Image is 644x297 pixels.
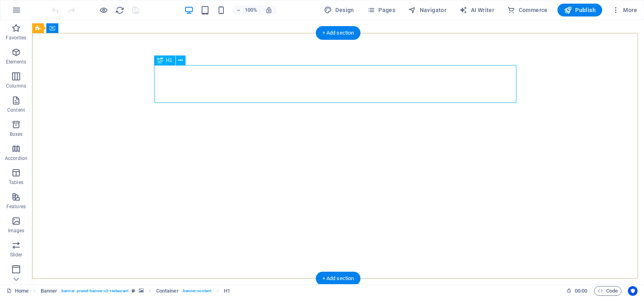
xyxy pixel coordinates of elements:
p: Features [6,203,26,210]
button: More [609,4,640,16]
span: Pages [367,6,395,14]
span: Code [598,286,618,296]
span: Commerce [507,6,548,14]
i: On resize automatically adjust zoom level to fit chosen device. [265,6,272,14]
button: Code [594,286,621,296]
span: : [580,288,582,294]
button: Publish [557,4,602,16]
p: Content [7,107,25,113]
i: This element is a customizable preset [132,289,135,293]
div: + Add section [316,272,361,285]
button: Navigator [405,4,450,16]
nav: breadcrumb [41,286,231,296]
span: Publish [564,6,596,14]
button: Pages [364,4,398,16]
p: Columns [6,83,26,89]
p: Favorites [6,35,26,41]
div: + Add section [316,26,361,40]
button: AI Writer [456,4,497,16]
span: H1 [166,58,172,63]
span: Design [324,6,354,14]
button: Design [321,4,357,16]
span: 00 00 [575,286,587,296]
h6: Session time [566,286,588,296]
span: Click to select. Double-click to edit [156,286,179,296]
a: Click to cancel selection. Double-click to open Pages [6,286,29,296]
span: . banner-content [182,286,211,296]
span: Click to select. Double-click to edit [41,286,58,296]
button: Commerce [504,4,551,16]
button: reload [115,5,124,15]
p: Boxes [10,131,23,137]
p: Accordion [5,155,27,162]
p: Tables [9,179,23,186]
p: Slider [10,252,23,258]
p: Elements [6,59,27,65]
p: Images [8,227,25,234]
span: . banner .preset-banner-v3-restaurant [60,286,128,296]
button: Usercentrics [628,286,638,296]
span: AI Writer [459,6,494,14]
div: Design (Ctrl+Alt+Y) [321,4,357,16]
span: Click to select. Double-click to edit [224,286,230,296]
i: Reload page [115,6,124,15]
button: 100% [232,5,261,15]
i: This element contains a background [139,289,144,293]
button: Click here to leave preview mode and continue editing [99,5,108,15]
span: Navigator [408,6,446,14]
span: More [612,6,637,14]
h6: 100% [244,5,257,15]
